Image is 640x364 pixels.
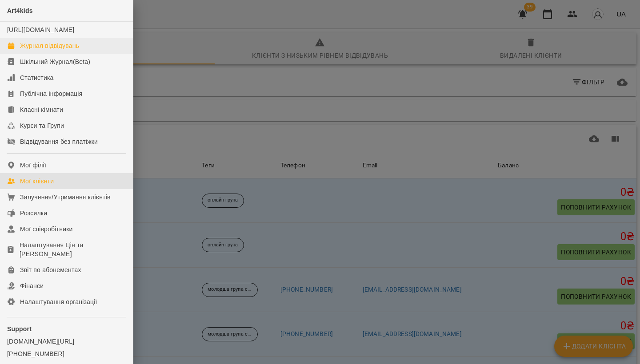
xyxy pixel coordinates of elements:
[7,7,33,14] span: Art4kids
[20,193,111,202] div: Залучення/Утримання клієнтів
[20,161,46,170] div: Мої філії
[20,281,44,290] div: Фінанси
[20,41,79,50] div: Журнал відвідувань
[20,137,98,146] div: Відвідування без платіжки
[20,121,64,130] div: Курси та Групи
[20,225,73,233] div: Мої співробітники
[20,89,82,98] div: Публічна інформація
[20,73,54,82] div: Статистика
[20,105,63,114] div: Класні кімнати
[7,349,126,358] a: [PHONE_NUMBER]
[7,337,126,346] a: [DOMAIN_NAME][URL]
[20,209,47,218] div: Розсилки
[7,26,74,33] a: [URL][DOMAIN_NAME]
[20,297,97,306] div: Налаштування організації
[20,177,54,186] div: Мої клієнти
[7,324,126,333] p: Support
[20,57,90,66] div: Шкільний Журнал(Beta)
[20,241,126,258] div: Налаштування Цін та [PERSON_NAME]
[20,265,81,274] div: Звіт по абонементах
